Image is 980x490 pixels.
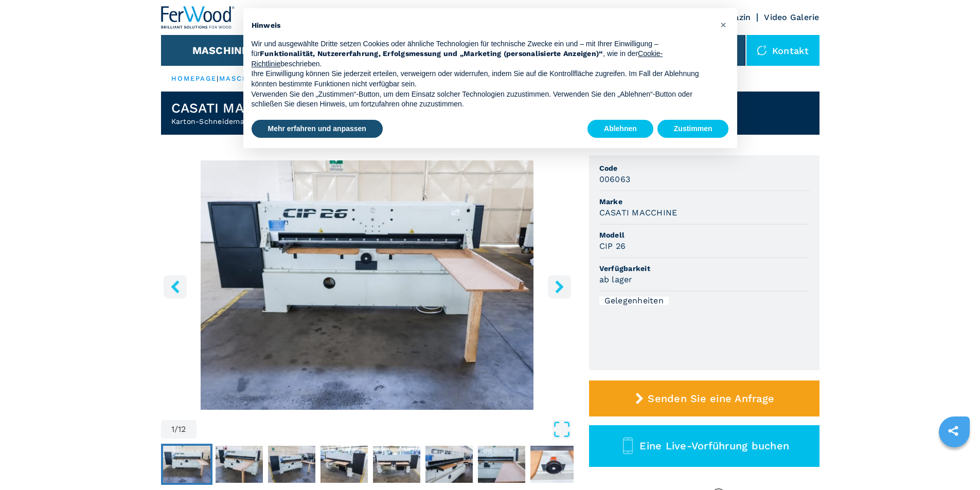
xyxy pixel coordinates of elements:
span: | [217,75,219,82]
div: Kontakt [746,35,819,66]
span: 12 [178,425,186,433]
strong: Funktionalität, Nutzererfahrung, Erfolgsmessung und „Marketing (personalisierte Anzeigen)“ [260,49,603,58]
h2: Hinweis [252,21,712,31]
span: Eine Live-Vorführung buchen [639,440,789,452]
button: Go to Slide 1 [161,444,212,485]
iframe: Chat [936,444,972,482]
span: Senden Sie eine Anfrage [648,392,774,405]
a: Video Galerie [764,12,819,22]
button: Go to Slide 4 [318,444,370,485]
p: Wir und ausgewählte Dritte setzen Cookies oder ähnliche Technologien für technische Zwecke ein un... [252,39,712,69]
button: Go to Slide 6 [423,444,475,485]
nav: Thumbnail Navigation [161,444,574,485]
span: / [174,425,178,433]
a: maschinen [219,75,270,82]
span: Marke [599,196,809,207]
h3: 006063 [599,173,631,185]
h2: Karton-Schneidemaschine [171,116,353,126]
img: e62d2d38376b3af9a682bd3e56b49e4e [425,446,473,483]
p: Ihre Einwilligung können Sie jederzeit erteilen, verweigern oder widerrufen, indem Sie auf die Ko... [252,69,712,89]
img: Kontakt [757,45,767,56]
a: Cookie-Richtlinie [252,49,663,68]
button: Schließen Sie diesen Hinweis [716,16,732,33]
button: left-button [164,275,187,298]
span: Verfügbarkeit [599,263,809,274]
span: 1 [171,425,174,433]
img: Ferwood [161,6,235,29]
h3: CIP 26 [599,240,626,252]
h1: CASATI MACCHINE - CIP 26 [171,100,353,116]
a: sharethis [940,418,966,444]
img: 1728d5af531b169ff6bd55d52b72507b [216,446,263,483]
div: Go to Slide 1 [161,160,574,410]
span: Code [599,163,809,173]
img: 610875403430790cc69cd3d591d42074 [320,446,368,483]
button: Open Fullscreen [199,420,571,439]
button: Go to Slide 8 [528,444,580,485]
button: Ablehnen [587,120,653,138]
button: Mehr erfahren und anpassen [252,120,383,138]
button: Go to Slide 7 [476,444,527,485]
button: Senden Sie eine Anfrage [589,380,819,416]
button: Go to Slide 5 [371,444,422,485]
img: 1a407a9c88d6c575dbec19eb88cf6fd5 [530,446,578,483]
button: Maschinen [192,44,257,57]
span: × [720,19,726,31]
p: Verwenden Sie den „Zustimmen“-Button, um dem Einsatz solcher Technologien zuzustimmen. Verwenden ... [252,89,712,110]
button: Zustimmen [657,120,729,138]
img: 2bfc2b6e625671d8a41a08e002eff294 [268,446,315,483]
img: be4f78b583a317bd1355cf6c4e5c6fc6 [373,446,420,483]
h3: ab lager [599,274,633,285]
img: 883e382340302aa05e2fc20517e2ba3d [478,446,525,483]
img: a705a67e99f2b9b1293b7b5942416fb2 [163,446,210,483]
a: HOMEPAGE [171,75,217,82]
h3: CASATI MACCHINE [599,207,678,219]
button: Eine Live-Vorführung buchen [589,425,819,467]
img: Cutter CASATI MACCHINE CIP 26 [161,160,574,410]
button: Go to Slide 3 [266,444,317,485]
button: Go to Slide 2 [213,444,265,485]
div: Gelegenheiten [599,297,669,305]
button: right-button [548,275,571,298]
span: Modell [599,230,809,240]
